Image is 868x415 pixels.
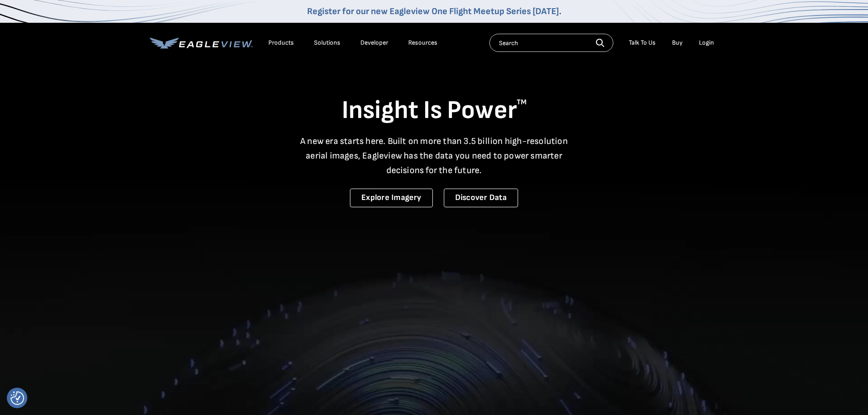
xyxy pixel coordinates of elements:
[307,6,561,17] a: Register for our new Eagleview One Flight Meetup Series [DATE].
[672,39,683,47] a: Buy
[295,134,574,178] p: A new era starts here. Built on more than 3.5 billion high-resolution aerial images, Eagleview ha...
[314,39,340,47] div: Solutions
[350,189,433,207] a: Explore Imagery
[10,391,24,405] img: Revisit consent button
[629,39,656,47] div: Talk To Us
[268,39,294,47] div: Products
[10,391,24,405] button: Consent Preferences
[489,34,613,52] input: Search
[517,98,527,107] sup: TM
[444,189,518,207] a: Discover Data
[150,95,719,127] h1: Insight Is Power
[360,39,388,47] a: Developer
[408,39,437,47] div: Resources
[699,39,714,47] div: Login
